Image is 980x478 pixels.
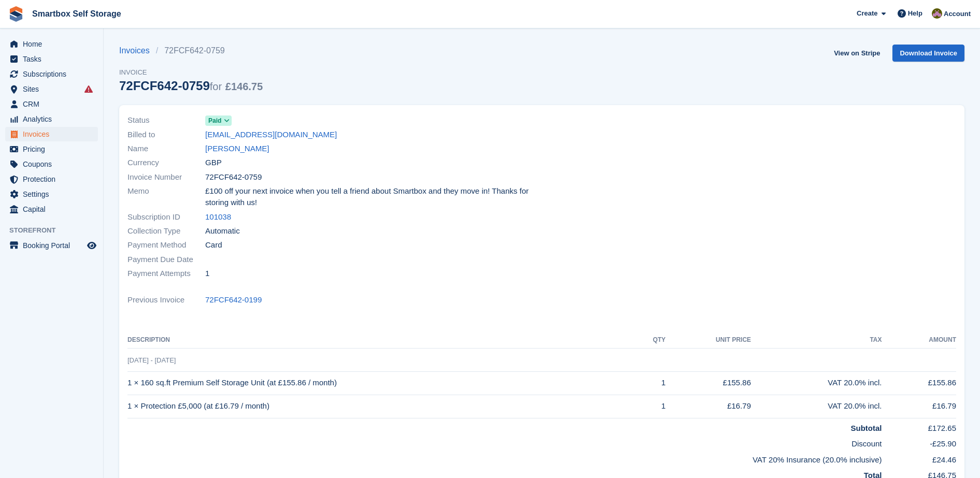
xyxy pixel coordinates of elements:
td: £24.46 [882,450,956,466]
nav: breadcrumbs [119,45,263,57]
span: Invoice [119,67,263,78]
span: Create [857,8,877,19]
td: £16.79 [882,395,956,418]
span: Analytics [23,112,85,126]
a: menu [5,52,98,66]
span: Status [127,114,205,126]
i: Smart entry sync failures have occurred [84,85,93,93]
a: Smartbox Self Storage [28,5,125,22]
span: Currency [127,157,205,169]
span: Subscriptions [23,67,85,81]
span: Home [23,37,85,51]
td: £155.86 [665,371,751,395]
span: Help [908,8,922,19]
a: Download Invoice [892,45,964,62]
a: 72FCF642-0199 [205,294,262,306]
td: 1 [635,371,666,395]
td: £155.86 [882,371,956,395]
a: menu [5,202,98,216]
span: Sites [23,82,85,96]
span: [DATE] - [DATE] [127,356,176,364]
a: menu [5,238,98,253]
span: Billed to [127,129,205,141]
a: menu [5,127,98,141]
a: menu [5,142,98,156]
span: GBP [205,157,222,169]
span: Capital [23,202,85,216]
span: Name [127,143,205,155]
div: 72FCF642-0759 [119,79,263,93]
th: Description [127,332,635,349]
td: £16.79 [665,395,751,418]
th: Tax [751,332,882,349]
span: Tasks [23,52,85,66]
a: 101038 [205,211,231,223]
th: Amount [882,332,956,349]
span: Protection [23,172,85,186]
a: menu [5,37,98,51]
div: VAT 20.0% incl. [751,400,882,412]
span: 72FCF642-0759 [205,171,262,183]
span: Account [944,9,971,19]
td: VAT 20% Insurance (20.0% inclusive) [127,450,882,466]
span: Coupons [23,157,85,171]
a: menu [5,112,98,126]
a: menu [5,97,98,111]
span: Pricing [23,142,85,156]
td: -£25.90 [882,434,956,450]
a: [EMAIL_ADDRESS][DOMAIN_NAME] [205,129,337,141]
span: Card [205,239,222,251]
td: 1 × Protection £5,000 (at £16.79 / month) [127,395,635,418]
span: CRM [23,97,85,111]
span: Storefront [9,225,103,236]
span: £100 off your next invoice when you tell a friend about Smartbox and they move in! Thanks for sto... [205,185,536,209]
th: QTY [635,332,666,349]
span: Booking Portal [23,238,85,253]
span: £146.75 [225,81,263,92]
td: 1 [635,395,666,418]
a: menu [5,187,98,201]
div: VAT 20.0% incl. [751,377,882,389]
span: Collection Type [127,225,205,237]
a: View on Stripe [830,45,884,62]
span: Payment Method [127,239,205,251]
img: stora-icon-8386f47178a22dfd0bd8f6a31ec36ba5ce8667c1dd55bd0f319d3a0aa187defe.svg [8,6,24,22]
img: Kayleigh Devlin [932,8,942,19]
a: menu [5,157,98,171]
td: 1 × 160 sq.ft Premium Self Storage Unit (at £155.86 / month) [127,371,635,395]
a: Invoices [119,45,156,57]
span: Payment Attempts [127,268,205,280]
a: Preview store [86,239,98,252]
th: Unit Price [665,332,751,349]
span: Memo [127,185,205,209]
a: [PERSON_NAME] [205,143,269,155]
span: Paid [208,116,221,125]
a: Paid [205,114,232,126]
td: £172.65 [882,418,956,434]
td: Discount [127,434,882,450]
a: menu [5,67,98,81]
span: Settings [23,187,85,201]
span: Invoices [23,127,85,141]
span: 1 [205,268,209,280]
span: Previous Invoice [127,294,205,306]
span: Subscription ID [127,211,205,223]
span: Payment Due Date [127,254,205,266]
a: menu [5,82,98,96]
strong: Subtotal [851,424,882,432]
a: menu [5,172,98,186]
span: for [210,81,222,92]
span: Invoice Number [127,171,205,183]
span: Automatic [205,225,240,237]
